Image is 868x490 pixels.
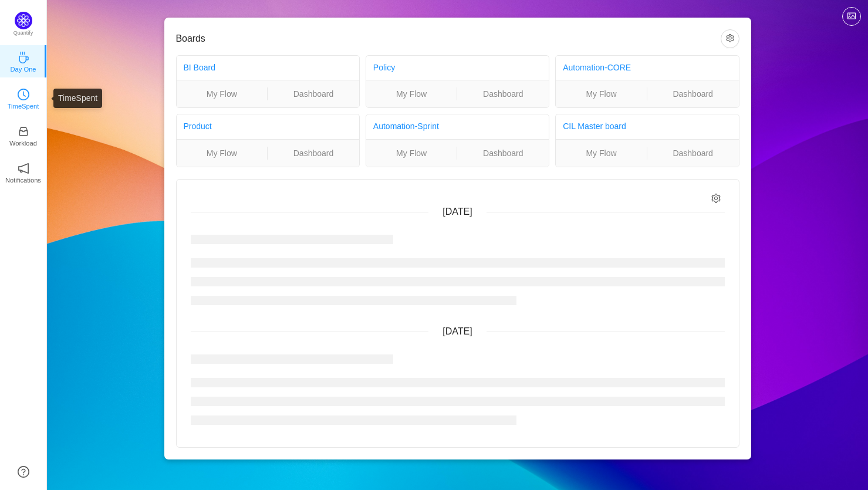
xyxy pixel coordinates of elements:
[563,121,626,131] a: CIL Master board
[443,207,472,217] span: [DATE]
[647,87,739,100] a: Dashboard
[18,163,29,174] i: icon: notification
[5,175,41,185] p: Notifications
[13,29,33,38] p: Quantify
[647,147,739,160] a: Dashboard
[556,147,647,160] a: My Flow
[18,92,29,104] a: icon: clock-circleTimeSpent
[711,194,721,204] i: icon: setting
[457,147,549,160] a: Dashboard
[18,55,29,67] a: icon: coffeeDay One
[268,87,359,100] a: Dashboard
[373,121,439,131] a: Automation-Sprint
[18,89,29,100] i: icon: clock-circle
[366,87,457,100] a: My Flow
[18,52,29,63] i: icon: coffee
[18,466,29,478] a: icon: question-circle
[721,29,739,48] button: icon: setting
[268,147,359,160] a: Dashboard
[15,12,32,29] img: Quantify
[373,63,395,72] a: Policy
[443,326,472,336] span: [DATE]
[184,121,212,131] a: Product
[8,101,39,111] p: TimeSpent
[842,7,861,26] button: icon: picture
[457,87,549,100] a: Dashboard
[10,64,36,75] p: Day One
[18,166,29,178] a: icon: notificationNotifications
[177,147,268,160] a: My Flow
[177,87,268,100] a: My Flow
[563,63,631,72] a: Automation-CORE
[176,33,721,45] h3: Boards
[18,129,29,141] a: icon: inboxWorkload
[366,147,457,160] a: My Flow
[9,138,37,148] p: Workload
[18,126,29,137] i: icon: inbox
[184,63,215,72] a: BI Board
[556,87,647,100] a: My Flow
